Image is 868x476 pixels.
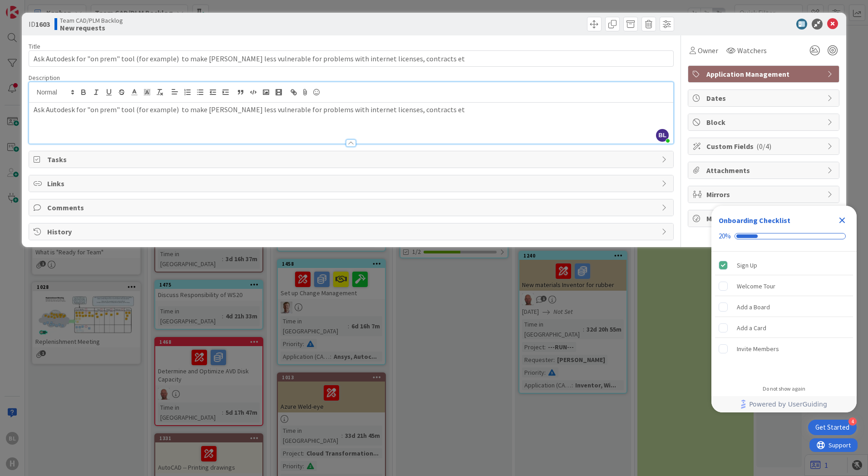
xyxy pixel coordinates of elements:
[706,93,823,104] span: Dates
[737,281,775,292] div: Welcome Tour
[737,260,757,271] div: Sign Up
[815,423,849,432] div: Get Started
[60,17,123,24] span: Team CAD/PLM Backlog
[835,213,849,228] div: Close Checklist
[711,206,857,412] div: Checklist Container
[719,232,731,240] div: 20%
[706,189,823,200] span: Mirrors
[749,399,827,410] span: Powered by UserGuiding
[715,339,853,359] div: Invite Members is incomplete.
[19,1,41,12] span: Support
[737,343,779,354] div: Invite Members
[706,141,823,152] span: Custom Fields
[29,19,50,30] span: ID
[47,202,657,213] span: Comments
[47,178,657,189] span: Links
[848,417,857,426] div: 4
[808,420,857,435] div: Open Get Started checklist, remaining modules: 4
[656,129,669,142] span: BL
[763,385,805,392] div: Do not show again
[706,165,823,176] span: Attachments
[737,322,766,333] div: Add a Card
[715,297,853,317] div: Add a Board is incomplete.
[716,396,852,412] a: Powered by UserGuiding
[719,232,849,240] div: Checklist progress: 20%
[29,42,40,50] label: Title
[29,74,60,82] span: Description
[706,117,823,128] span: Block
[711,396,857,412] div: Footer
[706,69,823,79] span: Application Management
[47,226,657,237] span: History
[715,318,853,338] div: Add a Card is incomplete.
[711,252,857,379] div: Checklist items
[29,50,674,67] input: type card name here...
[737,302,770,312] div: Add a Board
[737,45,767,56] span: Watchers
[60,24,123,31] b: New requests
[715,276,853,296] div: Welcome Tour is incomplete.
[706,213,823,224] span: Metrics
[756,142,771,151] span: ( 0/4 )
[34,104,669,115] p: Ask Autodesk for "on prem" tool (for example) to make [PERSON_NAME] less vulnerable for problems ...
[715,255,853,275] div: Sign Up is complete.
[47,154,657,165] span: Tasks
[698,45,718,56] span: Owner
[719,215,790,226] div: Onboarding Checklist
[35,20,50,29] b: 1603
